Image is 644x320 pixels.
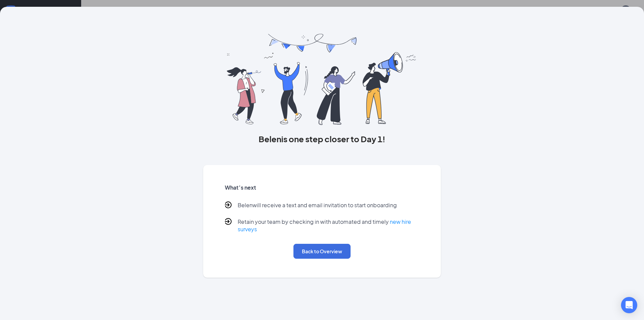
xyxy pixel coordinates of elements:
[293,244,351,259] button: Back to Overview
[238,201,397,210] p: Belen will receive a text and email invitation to start onboarding
[225,184,420,191] h5: What’s next
[238,218,420,233] p: Retain your team by checking in with automated and timely
[621,297,637,313] div: Open Intercom Messenger
[203,133,441,145] h3: Belen is one step closer to Day 1!
[227,34,417,125] img: you are all set
[238,218,411,233] a: new hire surveys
